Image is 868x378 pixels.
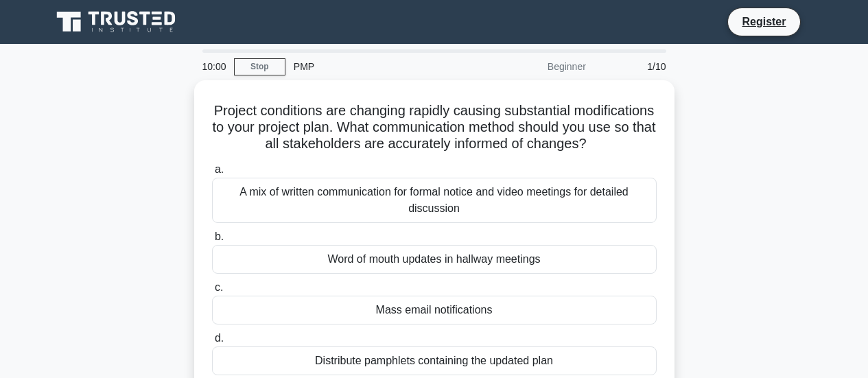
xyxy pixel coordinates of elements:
span: b. [215,231,224,242]
a: Stop [234,58,285,75]
h5: Project conditions are changing rapidly causing substantial modifications to your project plan. W... [211,102,658,153]
a: Register [734,13,794,30]
div: PMP [285,53,474,80]
div: 1/10 [594,53,675,80]
span: d. [215,332,224,344]
div: Word of mouth updates in hallway meetings [212,245,657,274]
div: A mix of written communication for formal notice and video meetings for detailed discussion [212,178,657,223]
span: c. [215,281,223,293]
div: Beginner [474,53,594,80]
span: a. [215,163,224,175]
div: Mass email notifications [212,296,657,324]
div: 10:00 [194,53,234,80]
div: Distribute pamphlets containing the updated plan [212,346,657,375]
